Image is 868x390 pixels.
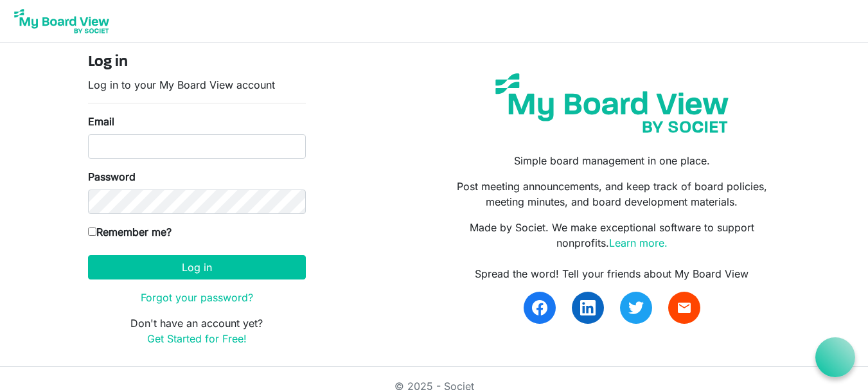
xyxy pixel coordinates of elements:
img: facebook.svg [532,300,547,315]
label: Email [88,114,114,129]
p: Made by Societ. We make exceptional software to support nonprofits. [443,220,780,251]
p: Post meeting announcements, and keep track of board policies, meeting minutes, and board developm... [443,179,780,209]
button: Log in [88,255,306,279]
div: Spread the word! Tell your friends about My Board View [443,266,780,281]
span: email [677,300,692,315]
a: Learn more. [609,236,668,249]
input: Remember me? [88,227,96,236]
h4: Log in [88,53,306,72]
p: Log in to your My Board View account [88,77,306,93]
label: Remember me? [88,224,172,240]
img: linkedin.svg [580,300,596,315]
label: Password [88,169,136,184]
a: Forgot your password? [141,291,253,304]
a: email [668,292,700,324]
img: twitter.svg [628,300,644,315]
img: My Board View Logo [10,5,113,37]
p: Simple board management in one place. [443,153,780,168]
img: my-board-view-societ.svg [486,64,738,143]
p: Don't have an account yet? [88,315,306,346]
a: Get Started for Free! [147,332,247,345]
